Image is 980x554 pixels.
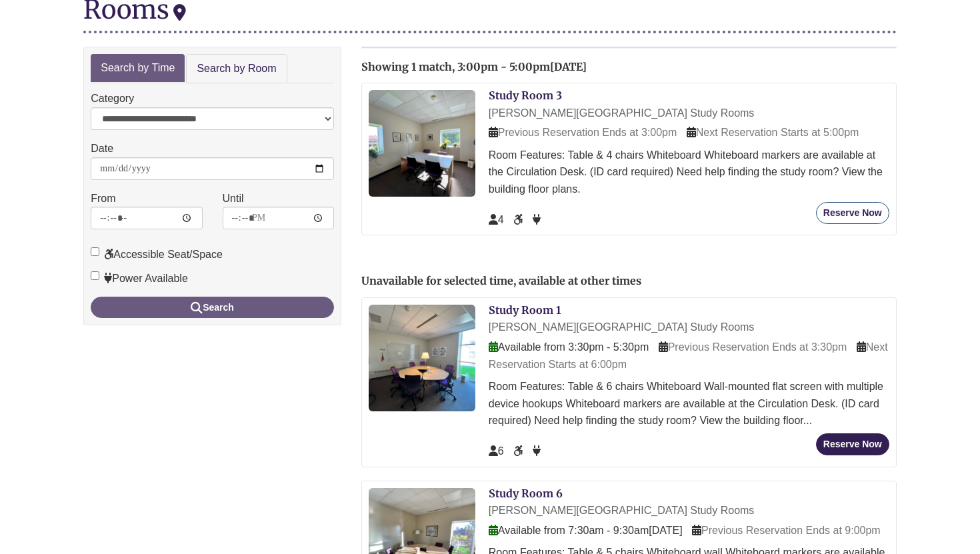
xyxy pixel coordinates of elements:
a: Study Room 6 [489,487,563,500]
label: Power Available [91,270,188,287]
button: Search [91,297,334,318]
span: Accessible Seat/Space [513,445,525,457]
span: Next Reservation Starts at 5:00pm [687,127,859,138]
span: Next Reservation Starts at 6:00pm [489,341,888,370]
button: Reserve Now [816,202,889,224]
span: Available from 3:30pm - 5:30pm [489,341,649,353]
label: Until [223,190,244,207]
div: [PERSON_NAME][GEOGRAPHIC_DATA] Study Rooms [489,105,889,122]
div: Room Features: Table & 6 chairs Whiteboard Wall-mounted flat screen with multiple device hookups ... [489,378,889,429]
label: From [91,190,115,207]
span: The capacity of this space [489,214,504,225]
div: [PERSON_NAME][GEOGRAPHIC_DATA] Study Rooms [489,319,889,336]
button: Reserve Now [816,433,889,455]
span: The capacity of this space [489,445,504,457]
input: Accessible Seat/Space [91,247,99,256]
span: Power Available [533,214,541,225]
span: , 3:00pm - 5:00pm[DATE] [452,60,587,73]
a: Study Room 3 [489,89,562,102]
img: Study Room 3 [369,90,475,197]
div: [PERSON_NAME][GEOGRAPHIC_DATA] Study Rooms [489,502,889,519]
h2: Showing 1 match [361,61,897,73]
label: Accessible Seat/Space [91,246,223,263]
span: Previous Reservation Ends at 3:00pm [489,127,677,138]
span: Available from 7:30am - 9:30am[DATE] [489,525,683,536]
input: Power Available [91,271,99,280]
span: Previous Reservation Ends at 9:00pm [692,525,881,536]
span: Accessible Seat/Space [513,214,525,225]
div: Room Features: Table & 4 chairs Whiteboard Whiteboard markers are available at the Circulation De... [489,147,889,198]
h2: Unavailable for selected time, available at other times [361,275,897,287]
span: Power Available [533,445,541,457]
label: Date [91,140,113,157]
img: Study Room 1 [369,305,475,411]
label: Category [91,90,134,107]
a: Search by Time [91,54,185,83]
a: Study Room 1 [489,303,561,317]
a: Search by Room [186,54,287,84]
span: Previous Reservation Ends at 3:30pm [659,341,847,353]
